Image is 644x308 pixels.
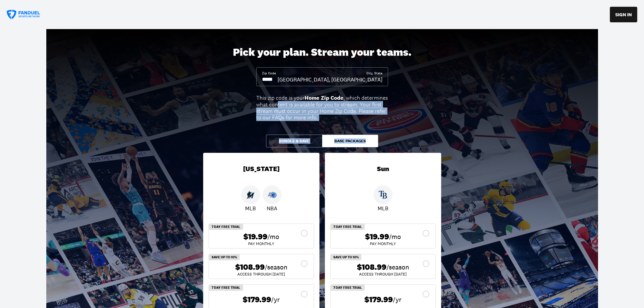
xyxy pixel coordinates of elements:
[267,232,279,241] span: /mo
[245,204,256,212] p: MLB
[364,295,393,305] span: $179.99
[262,71,276,76] div: Zip Code
[386,262,409,272] span: /season
[389,232,401,241] span: /mo
[336,272,430,276] div: ACCESS THROUGH [DATE]
[305,94,343,101] b: Home Zip Code
[365,232,389,242] span: $19.99
[233,46,411,59] div: Pick your plan. Stream your teams.
[357,262,386,272] span: $108.99
[235,262,265,272] span: $108.99
[268,190,277,199] img: Magic
[322,135,378,147] button: Base Packages
[378,204,388,212] p: MLB
[209,254,240,260] div: Save Up To 10%
[393,295,402,304] span: /yr
[325,153,441,185] div: Sun
[610,7,637,22] button: SIGN IN
[243,295,271,305] span: $179.99
[336,242,430,246] div: Pay Monthly
[243,232,267,242] span: $19.99
[331,254,361,260] div: Save Up To 10%
[331,224,365,230] div: 7 Day Free Trial
[331,285,365,291] div: 7 Day Free Trial
[366,71,382,76] div: City, State
[214,272,308,276] div: ACCESS THROUGH [DATE]
[266,135,322,147] button: Bundle & Save
[214,242,308,246] div: Pay Monthly
[265,262,287,272] span: /season
[278,76,382,83] div: [GEOGRAPHIC_DATA], [GEOGRAPHIC_DATA]
[271,295,280,304] span: /yr
[203,153,319,185] div: [US_STATE]
[379,190,387,199] img: Rays
[209,285,243,291] div: 7 Day Free Trial
[246,190,255,199] img: Marlins
[209,224,243,230] div: 7 Day Free Trial
[256,95,388,121] div: This zip code is your , which determines what content is available for you to stream. Your first ...
[267,204,277,212] p: NBA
